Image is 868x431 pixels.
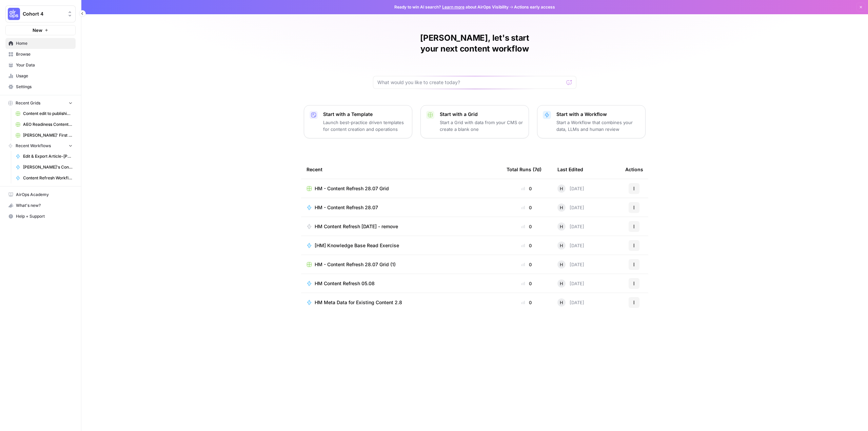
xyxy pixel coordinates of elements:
div: Recent [307,160,496,179]
button: Recent Grids [5,98,76,108]
a: Content Refresh Workflow [13,173,76,183]
span: [PERSON_NAME]' First Flow Grid [23,132,73,138]
span: AirOps Academy [16,192,73,198]
p: Start a Grid with data from your CMS or create a blank one [440,119,523,133]
p: Start a Workflow that combines your data, LLMs and human review [556,119,640,133]
span: H [560,280,563,287]
span: HM Content Refresh [DATE] - remove [315,223,398,230]
span: [PERSON_NAME]'s Content Writer [23,164,73,170]
a: Learn more [442,4,465,9]
span: Settings [16,84,73,90]
span: H [560,242,563,249]
span: HM - Content Refresh 28.07 Grid (1) [315,261,396,268]
a: HM Content Refresh [DATE] - remove [307,223,496,230]
img: Cohort 4 Logo [8,8,20,20]
button: Start with a TemplateLaunch best-practice driven templates for content creation and operations [304,105,412,138]
span: HM Content Refresh 05.08 [315,280,375,287]
span: H [560,299,563,306]
div: [DATE] [557,298,584,307]
div: What's new? [6,200,75,211]
div: Total Runs (7d) [507,160,541,179]
span: Usage [16,73,73,79]
p: Start with a Workflow [556,111,640,118]
span: HM - Content Refresh 28.07 Grid [315,185,389,192]
button: Workspace: Cohort 4 [5,5,76,22]
span: Browse [16,51,73,57]
a: Settings [5,81,76,92]
a: [PERSON_NAME]' First Flow Grid [13,130,76,141]
div: [DATE] [557,260,584,269]
p: Start with a Grid [440,111,523,118]
a: HM Content Refresh 05.08 [307,280,496,287]
a: HM - Content Refresh 28.07 Grid [307,185,496,192]
h1: [PERSON_NAME], let's start your next content workflow [373,33,576,54]
a: Home [5,38,76,49]
div: Actions [625,160,643,179]
a: AirOps Academy [5,189,76,200]
div: 0 [507,185,547,192]
span: H [560,204,563,211]
a: Usage [5,71,76,81]
button: New [5,25,76,35]
span: HM Meta Data for Existing Content 2.8 [315,299,402,306]
a: HM - Content Refresh 28.07 Grid (1) [307,261,496,268]
div: [DATE] [557,184,584,193]
div: 0 [507,261,547,268]
span: H [560,185,563,192]
a: Content edit to publishing: Writer draft-> Brand alignment edits-> Human review-> Add internal an... [13,108,76,119]
span: Help + Support [16,213,73,219]
div: [DATE] [557,279,584,288]
a: Browse [5,49,76,60]
button: Help + Support [5,211,76,222]
a: Edit & Export Article-[PERSON_NAME] [13,151,76,162]
div: 0 [507,299,547,306]
p: Start with a Template [323,111,407,118]
div: [DATE] [557,222,584,231]
span: Edit & Export Article-[PERSON_NAME] [23,153,73,159]
a: HM - Content Refresh 28.07 [307,204,496,211]
div: [DATE] [557,203,584,212]
a: AEO Readiness Content Audit & Refresher [13,119,76,130]
span: HM - Content Refresh 28.07 [315,204,378,211]
div: [DATE] [557,241,584,250]
span: H [560,261,563,268]
button: Recent Workflows [5,141,76,151]
span: Cohort 4 [23,11,64,17]
button: What's new? [5,200,76,211]
a: [HM] Knowledge Base Read Exercise [307,242,496,249]
span: Recent Workflows [16,143,51,149]
span: Your Data [16,62,73,68]
span: H [560,223,563,230]
p: Launch best-practice driven templates for content creation and operations [323,119,407,133]
span: New [33,27,42,34]
button: Start with a WorkflowStart a Workflow that combines your data, LLMs and human review [537,105,646,138]
input: What would you like to create today? [377,79,564,86]
span: [HM] Knowledge Base Read Exercise [315,242,399,249]
div: Last Edited [557,160,583,179]
span: Ready to win AI search? about AirOps Visibility [394,4,509,10]
span: Actions early access [514,4,555,10]
div: 0 [507,223,547,230]
span: Recent Grids [16,100,40,106]
span: Home [16,40,73,46]
span: AEO Readiness Content Audit & Refresher [23,121,73,128]
a: Your Data [5,60,76,71]
div: 0 [507,242,547,249]
div: 0 [507,204,547,211]
span: Content edit to publishing: Writer draft-> Brand alignment edits-> Human review-> Add internal an... [23,111,73,117]
a: [PERSON_NAME]'s Content Writer [13,162,76,173]
span: Content Refresh Workflow [23,175,73,181]
a: HM Meta Data for Existing Content 2.8 [307,299,496,306]
button: Start with a GridStart a Grid with data from your CMS or create a blank one [420,105,529,138]
div: 0 [507,280,547,287]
